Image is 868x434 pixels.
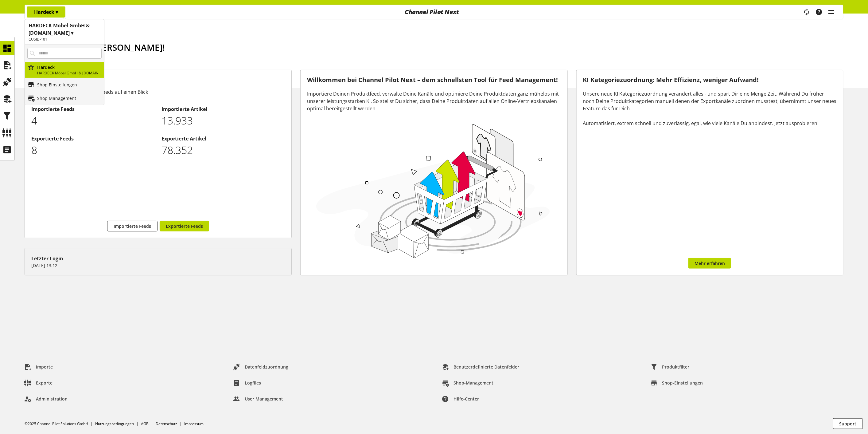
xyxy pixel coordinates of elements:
span: Importierte Feeds [114,223,151,229]
span: Datenfeldzuordnung [245,364,288,370]
h2: Exportierte Artikel [162,135,285,142]
li: ©2025 Channel Pilot Solutions GmbH [25,421,95,427]
p: Hardeck [34,8,58,16]
button: Support [833,418,863,429]
div: Unsere neue KI Kategoriezuordnung verändert alles - und spart Dir eine Menge Zeit. Während Du frü... [583,90,837,127]
a: Benutzerdefinierte Datenfelder [437,361,524,373]
span: Exportierte Feeds [166,223,203,229]
a: Importierte Feeds [107,221,158,231]
span: Importe [36,364,53,370]
a: Datenfeldzuordnung [228,361,293,373]
img: 78e1b9dcff1e8392d83655fcfc870417.svg [313,120,553,261]
a: Exporte [20,377,57,389]
a: AGB [141,421,149,426]
h3: Willkommen bei Channel Pilot Next – dem schnellsten Tool für Feed Management! [307,77,561,84]
a: Shop Management [25,91,104,105]
h2: CUSID-101 [29,37,100,42]
h1: HARDECK Möbel GmbH & [DOMAIN_NAME] ▾ [29,22,100,37]
a: Administration [20,393,72,404]
span: Logfiles [245,380,261,386]
h2: Importierte Artikel [162,105,285,113]
h3: KI Kategoriezuordnung: Mehr Effizienz, weniger Aufwand! [583,77,837,84]
a: User Management [228,393,288,404]
span: Benutzerdefinierte Datenfelder [453,364,519,370]
h2: [DATE] ist der [DATE] [34,56,843,64]
a: Datenschutz [156,421,177,426]
span: Administration [36,396,68,402]
p: 78352 [162,142,285,158]
h3: Feed-Übersicht [31,77,285,86]
a: Logfiles [228,377,266,389]
span: Produktfilter [662,364,690,370]
span: ▾ [56,9,58,15]
span: Exporte [36,380,53,386]
p: 13933 [162,113,285,128]
p: 8 [31,142,155,158]
span: User Management [245,396,283,402]
a: Shop-Einstellungen [646,377,708,389]
a: Exportierte Feeds [160,221,209,231]
p: 4 [31,113,155,128]
h2: Importierte Feeds [31,105,155,113]
a: Impressum [184,421,204,426]
div: Letzter Login [31,255,285,262]
a: Importe [20,361,58,373]
div: Alle Informationen zu Deinen Feeds auf einen Blick [31,88,285,96]
p: Shop Einstellungen [37,81,77,88]
h2: Exportierte Feeds [31,135,155,142]
p: [DATE] 13:12 [31,262,285,269]
nav: main navigation [25,5,843,19]
a: Shop-Management [437,377,498,389]
span: Hilfe-Center [453,396,479,402]
span: Mehr erfahren [695,260,725,266]
p: HARDECK Möbel GmbH & [DOMAIN_NAME] [37,70,102,76]
p: Hardeck [37,64,102,70]
a: Shop Einstellungen [25,78,104,91]
span: Shop-Einstellungen [662,380,703,386]
a: Mehr erfahren [688,258,731,269]
div: Importiere Deinen Produktfeed, verwalte Deine Kanäle und optimiere Deine Produktdaten ganz mühelo... [307,90,561,112]
span: Shop-Management [453,380,493,386]
a: Nutzungsbedingungen [95,421,134,426]
p: Shop Management [37,95,76,101]
span: Support [839,420,857,427]
a: Hilfe-Center [437,393,484,404]
a: Produktfilter [646,361,695,373]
